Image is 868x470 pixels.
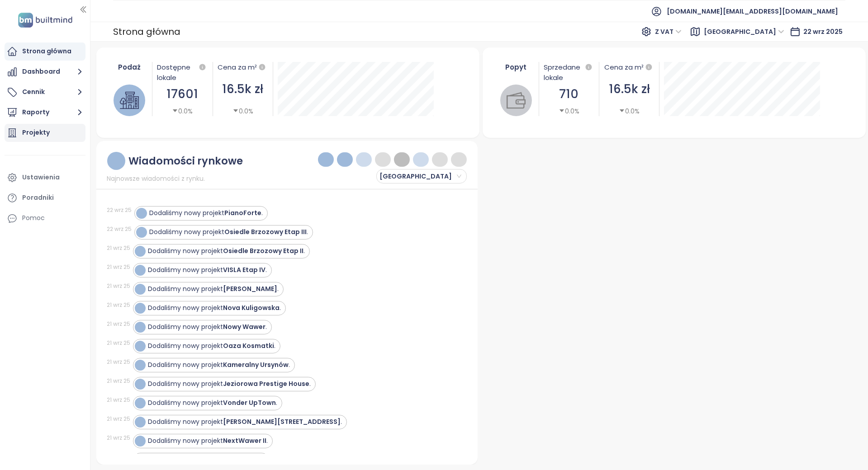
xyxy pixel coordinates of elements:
[559,106,579,116] div: 0.0%
[137,267,143,273] img: icon
[223,265,266,274] strong: VISLA Etap IV
[137,381,143,387] img: icon
[417,155,425,164] img: price-increases.png
[225,227,307,236] strong: Osiedle Brzozowy Etap III
[5,124,85,142] a: Projekty
[803,27,843,36] span: 22 wrz 2025
[148,398,278,408] div: Dodaliśmy nowy projekt .
[604,80,655,99] div: 16.5k zł
[379,169,461,183] span: Warszawa
[148,303,281,313] div: Dodaliśmy nowy projekt .
[22,172,60,183] div: Ustawienia
[148,417,342,427] div: Dodaliśmy nowy projekt .
[223,246,304,255] strong: Osiedle Brzozowy Etap II
[544,62,594,83] div: Sprzedane lokale
[107,339,131,347] div: 21 wrz 25
[223,417,341,426] strong: [PERSON_NAME][STREET_ADDRESS]
[22,46,71,57] div: Strona główna
[5,209,85,227] div: Pomoc
[107,453,131,461] div: 21 wrz 25
[150,227,308,237] div: Dodaliśmy nowy projekt .
[507,91,526,110] img: wallet
[225,208,262,217] strong: PianoForte
[655,25,682,38] span: Z VAT
[604,62,655,73] div: Cena za m²
[172,106,193,116] div: 0.0%
[157,85,208,103] div: 17601
[15,11,75,29] img: logo
[223,341,275,350] strong: Oaza Kosmatki
[107,174,205,183] span: Najnowsze wiadomości z rynku.
[232,108,239,114] span: caret-down
[107,434,131,442] div: 21 wrz 25
[223,379,310,388] strong: Jeziorowa Prestige House
[157,62,208,83] div: Dostępne lokale
[704,25,784,38] span: Warszawa
[137,437,143,444] img: icon
[544,85,594,103] div: 710
[5,83,85,101] button: Cennik
[619,106,640,116] div: 0.0%
[5,169,85,187] a: Ustawienia
[322,155,330,164] img: price-tag-dark-blue.png
[148,341,276,351] div: Dodaliśmy nowy projekt .
[110,155,122,167] img: ruler
[138,210,144,216] img: icon
[128,155,243,167] div: Wiadomości rynkowe
[107,396,131,404] div: 21 wrz 25
[107,244,131,252] div: 21 wrz 25
[223,398,276,407] strong: Vonder UpTown
[137,324,143,330] img: icon
[360,155,368,164] img: home-dark-blue.png
[107,320,131,328] div: 21 wrz 25
[138,229,144,235] img: icon
[223,284,278,293] strong: [PERSON_NAME]
[5,189,85,207] a: Poradniki
[107,358,131,366] div: 21 wrz 25
[137,286,143,292] img: icon
[619,108,625,114] span: caret-down
[223,303,280,312] strong: Nova Kuligowska
[5,103,85,122] button: Raporty
[107,263,131,271] div: 21 wrz 25
[22,127,50,138] div: Projekty
[667,0,838,22] span: [DOMAIN_NAME][EMAIL_ADDRESS][DOMAIN_NAME]
[107,225,132,233] div: 22 wrz 25
[150,208,263,218] div: Dodaliśmy nowy projekt .
[107,206,132,214] div: 22 wrz 25
[559,108,565,114] span: caret-down
[137,399,143,406] img: icon
[5,42,85,61] a: Strona główna
[107,377,131,385] div: 21 wrz 25
[148,436,268,446] div: Dodaliśmy nowy projekt .
[148,322,267,332] div: Dodaliśmy nowy projekt .
[218,62,257,73] div: Cena za m²
[5,63,85,81] button: Dashboard
[107,301,131,309] div: 21 wrz 25
[148,360,290,370] div: Dodaliśmy nowy projekt .
[436,155,444,164] img: price-decreases.png
[137,418,143,425] img: icon
[107,282,131,290] div: 21 wrz 25
[398,155,406,164] img: wallet-dark-grey.png
[137,362,143,368] img: icon
[223,436,267,445] strong: NextWawer II
[148,284,279,294] div: Dodaliśmy nowy projekt .
[232,106,253,116] div: 0.0%
[223,322,266,331] strong: Nowy Wawer
[112,62,148,72] div: Podaż
[218,80,268,99] div: 16.5k zł
[455,155,463,164] img: information-circle.png
[22,212,45,224] div: Pomoc
[148,265,267,275] div: Dodaliśmy nowy projekt .
[113,23,180,40] div: Strona główna
[223,360,289,369] strong: Kameralny Ursynów
[148,246,305,256] div: Dodaliśmy nowy projekt .
[137,248,143,254] img: icon
[379,155,387,164] img: price-tag-grey.png
[120,91,139,110] img: house
[172,108,178,114] span: caret-down
[498,62,534,72] div: Popyt
[107,415,131,423] div: 21 wrz 25
[341,155,349,164] img: trophy-dark-blue.png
